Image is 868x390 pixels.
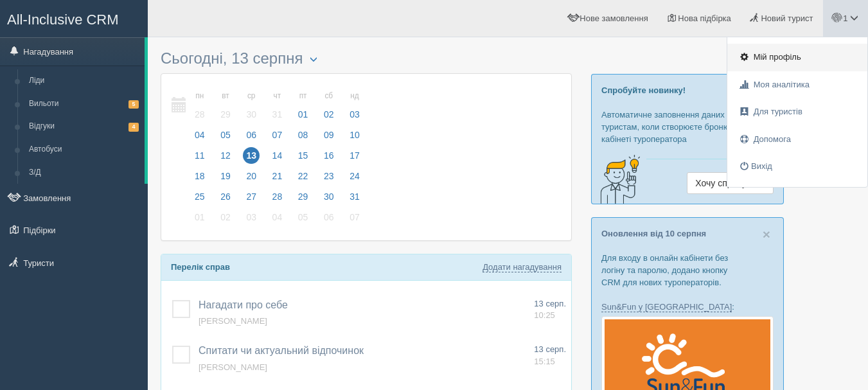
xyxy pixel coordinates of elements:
[727,126,867,154] a: Допомога
[687,172,774,194] a: Хочу спробувати
[243,168,260,184] span: 20
[346,188,363,205] span: 31
[217,106,234,123] span: 29
[295,91,312,102] small: пт
[321,168,337,184] span: 23
[601,301,774,313] p: :
[291,210,315,231] a: 05
[295,127,312,143] span: 08
[243,106,260,123] span: 30
[191,106,208,123] span: 28
[295,106,312,123] span: 01
[217,91,234,102] small: вт
[727,153,867,181] a: Вихід
[213,128,238,148] a: 05
[239,148,263,169] a: 13
[601,302,732,312] a: Sun&Fun у [GEOGRAPHIC_DATA]
[295,168,312,184] span: 22
[217,147,234,164] span: 12
[483,262,562,272] a: Додати нагадування
[243,147,260,164] span: 13
[754,107,802,116] span: Для туристів
[291,190,315,210] a: 29
[291,169,315,190] a: 22
[239,128,263,148] a: 06
[188,169,212,190] a: 18
[23,161,145,184] a: З/Д
[317,84,341,128] a: сб 02
[321,188,337,205] span: 30
[265,128,290,148] a: 07
[191,147,208,164] span: 11
[843,13,847,23] span: 1
[23,138,145,161] a: Автобуси
[265,84,290,128] a: чт 31
[23,93,145,116] a: Вильоти5
[269,127,286,143] span: 07
[346,127,363,143] span: 10
[317,190,341,210] a: 30
[342,128,364,148] a: 10
[213,84,238,128] a: вт 29
[191,91,208,102] small: пн
[342,148,364,169] a: 17
[601,109,774,145] p: Автоматичне заповнення даних по туристам, коли створюєте бронювання в кабінеті туроператора
[1,1,147,36] a: All-Inclusive CRM
[761,13,813,23] span: Новий турист
[199,362,267,372] span: [PERSON_NAME]
[321,127,337,143] span: 09
[317,128,341,148] a: 09
[7,12,119,28] span: All-Inclusive CRM
[269,147,286,164] span: 14
[321,106,337,123] span: 02
[217,168,234,184] span: 19
[321,91,337,102] small: сб
[161,50,572,67] h3: Сьогодні, 13 серпня
[191,127,208,143] span: 04
[199,316,267,326] a: [PERSON_NAME]
[239,190,263,210] a: 27
[191,168,208,184] span: 18
[213,190,238,210] a: 26
[342,169,364,190] a: 24
[346,209,363,226] span: 07
[239,169,263,190] a: 20
[534,298,566,322] a: 13 серп. 10:25
[295,209,312,226] span: 05
[199,345,364,356] span: Спитати чи актуальний відпочинок
[295,147,312,164] span: 15
[217,127,234,143] span: 05
[188,210,212,231] a: 01
[342,84,364,128] a: нд 03
[188,84,212,128] a: пн 28
[346,147,363,164] span: 17
[291,84,315,128] a: пт 01
[199,299,288,310] a: Нагадати про себе
[763,227,770,241] button: Close
[269,168,286,184] span: 21
[265,148,290,169] a: 14
[727,44,867,71] a: Мій профіль
[534,357,555,366] span: 15:15
[188,128,212,148] a: 04
[317,148,341,169] a: 16
[265,190,290,210] a: 28
[191,188,208,205] span: 25
[269,188,286,205] span: 28
[342,210,364,231] a: 07
[213,210,238,231] a: 02
[754,52,801,62] span: Мій профіль
[727,71,867,99] a: Моя аналітика
[243,91,260,102] small: ср
[601,229,706,238] a: Оновлення від 10 серпня
[534,310,555,320] span: 10:25
[763,227,770,242] span: ×
[346,168,363,184] span: 24
[188,190,212,210] a: 25
[317,210,341,231] a: 06
[727,98,867,126] a: Для туристів
[269,106,286,123] span: 31
[269,209,286,226] span: 04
